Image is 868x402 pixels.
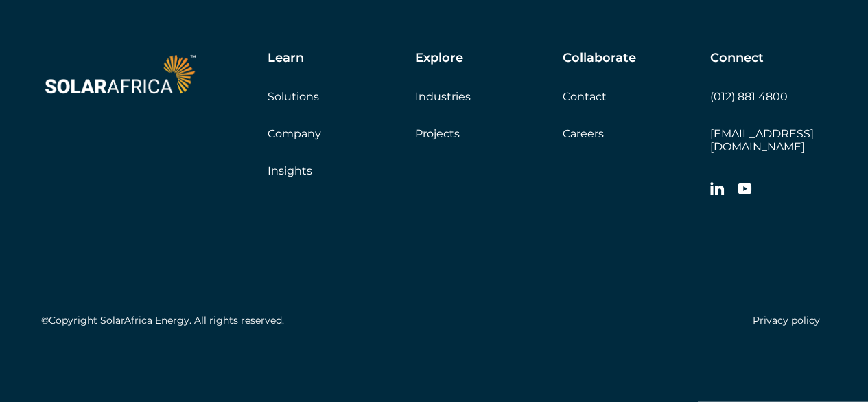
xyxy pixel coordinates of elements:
[268,90,319,103] a: Solutions
[563,127,604,140] a: Careers
[710,90,788,103] a: (012) 881 4800
[710,127,814,153] a: [EMAIL_ADDRESS][DOMAIN_NAME]
[415,127,460,140] a: Projects
[710,51,764,66] h5: Connect
[268,127,321,140] a: Company
[415,51,463,66] h5: Explore
[563,90,607,103] a: Contact
[415,90,471,103] a: Industries
[41,315,284,326] h5: ©Copyright SolarAfrica Energy. All rights reserved.
[268,164,312,177] a: Insights
[753,314,820,326] a: Privacy policy
[268,51,304,66] h5: Learn
[563,51,636,66] h5: Collaborate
